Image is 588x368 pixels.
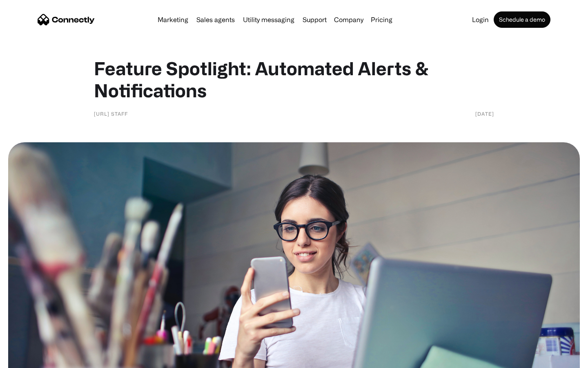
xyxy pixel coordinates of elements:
a: Schedule a demo [494,11,550,28]
a: Login [469,16,492,23]
a: Sales agents [193,16,238,23]
ul: Language list [16,354,49,365]
a: home [38,13,95,26]
a: Support [299,16,330,23]
a: Marketing [154,16,192,23]
div: Company [334,14,363,25]
div: [URL] staff [94,110,128,118]
a: Utility messaging [240,16,298,23]
aside: Language selected: English [8,354,49,365]
div: [DATE] [475,110,494,118]
div: Company [332,14,366,25]
h1: Feature Spotlight: Automated Alerts & Notifications [94,57,494,101]
a: Pricing [367,16,396,23]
